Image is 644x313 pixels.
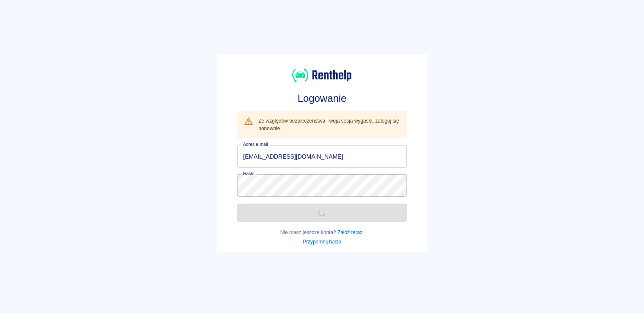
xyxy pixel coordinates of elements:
[258,114,400,136] div: Ze względów bezpieczeństwa Twoja sesja wygasła, zaloguj się ponownie.
[292,67,351,83] img: Renthelp logo
[243,170,254,177] label: Hasło
[237,229,406,236] p: Nie masz jeszcze konta?
[303,239,341,245] a: Przypomnij hasło
[237,92,406,104] h3: Logowanie
[243,141,268,148] label: Adres e-mail
[337,229,364,235] a: Załóż teraz!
